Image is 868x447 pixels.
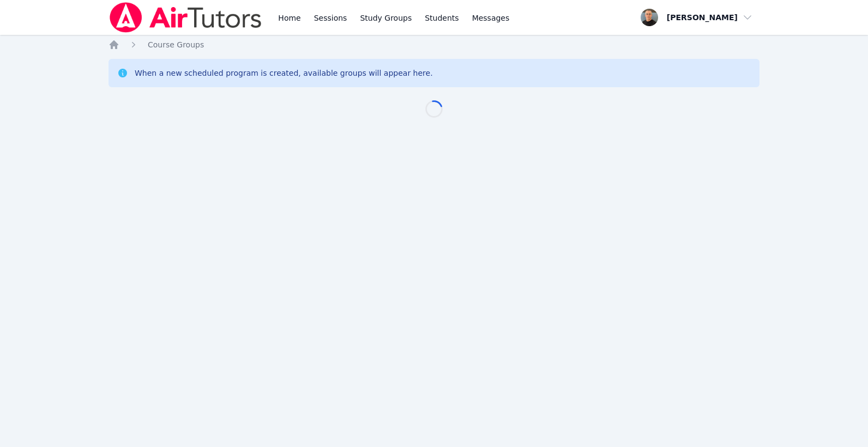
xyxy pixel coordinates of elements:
a: Course Groups [148,39,204,50]
span: Messages [472,13,510,23]
nav: Breadcrumb [108,39,759,50]
img: Air Tutors [108,2,263,33]
span: Course Groups [148,40,204,49]
div: When a new scheduled program is created, available groups will appear here. [135,68,433,78]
